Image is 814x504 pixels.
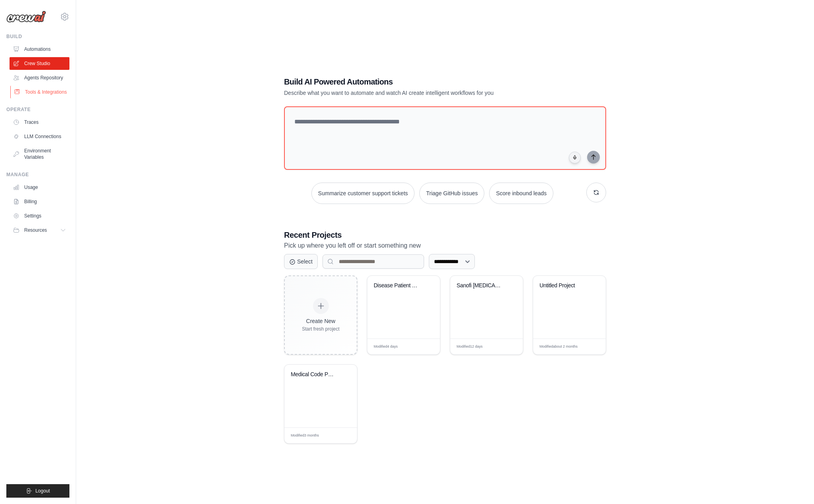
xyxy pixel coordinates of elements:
a: Crew Studio [10,57,69,70]
a: Agents Repository [10,71,69,84]
a: Automations [10,43,69,56]
a: Traces [10,116,69,129]
div: Sanofi Dupixent Market Analysis [457,282,505,289]
h3: Recent Projects [284,229,606,240]
div: Disease Patient Definition Generator [374,282,422,289]
a: Billing [10,195,69,208]
div: Start fresh project [302,326,340,332]
button: Get new suggestions [586,183,606,202]
p: Describe what you want to automate and watch AI create intelligent workflows for you [284,89,551,97]
button: Summarize customer support tickets [311,183,415,204]
span: Edit [338,433,345,439]
div: Manage [6,171,69,178]
div: Create New [302,317,340,325]
div: Operate [6,106,69,113]
div: Untitled Project [539,282,587,289]
button: Resources [10,224,69,237]
a: LLM Connections [10,130,69,143]
div: Build [6,33,69,40]
a: Tools & Integrations [10,86,70,98]
a: Settings [10,210,69,222]
button: Click to speak your automation idea [569,152,581,164]
img: Logo [6,11,46,23]
span: Modified 12 days [457,344,483,350]
a: Usage [10,181,69,194]
p: Pick up where you left off or start something new [284,240,606,251]
span: Edit [587,344,594,350]
span: Resources [24,227,47,233]
div: Medical Code Patient Definition Analyzer [291,371,339,378]
h1: Build AI Powered Automations [284,76,551,87]
span: Modified 4 days [374,344,398,350]
button: Logout [6,484,69,498]
button: Triage GitHub issues [419,183,484,204]
span: Edit [504,344,511,350]
span: Edit [421,344,428,350]
button: Select [284,254,318,269]
span: Modified 3 months [291,433,319,439]
a: Environment Variables [10,144,69,164]
span: Modified about 2 months [539,344,578,350]
button: Score inbound leads [489,183,553,204]
span: Logout [35,488,50,494]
